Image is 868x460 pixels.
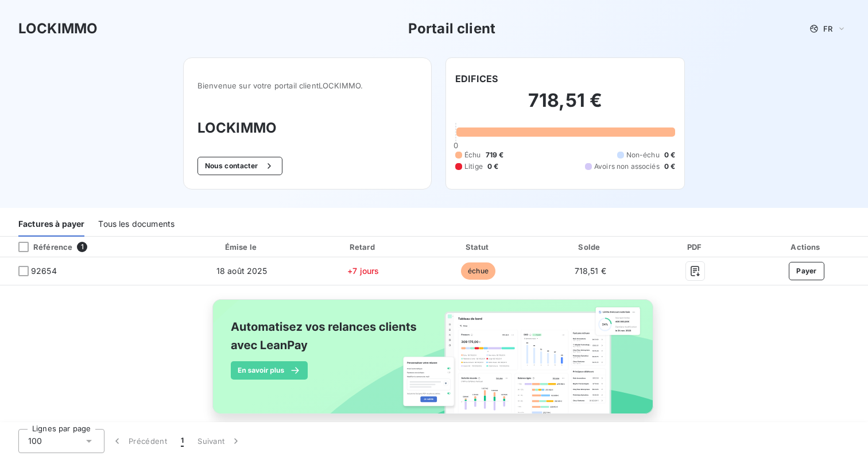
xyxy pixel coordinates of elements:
div: Statut [424,241,533,253]
h2: 718,51 € [455,89,675,123]
img: banner [202,292,666,434]
span: FR [823,24,832,33]
button: Payer [789,262,824,280]
div: Solde [537,241,644,253]
h3: LOCKIMMO [197,118,417,138]
h3: LOCKIMMO [18,18,98,39]
div: Référence [9,242,72,252]
span: Échu [464,150,481,160]
span: 1 [181,435,184,447]
span: 0 [454,141,458,150]
span: +7 jours [347,266,379,276]
span: Avoirs non associés [594,161,660,172]
span: 18 août 2025 [216,266,268,276]
span: 0 € [664,161,675,172]
button: 1 [174,429,191,453]
div: PDF [648,241,743,253]
span: échue [461,262,495,280]
button: Précédent [104,429,174,453]
span: 719 € [486,150,504,160]
span: 0 € [487,161,498,172]
div: Factures à payer [18,212,84,237]
span: 718,51 € [575,266,606,276]
span: 0 € [664,150,675,160]
span: Litige [464,161,483,172]
span: 92654 [31,265,57,277]
h6: EDIFICES [455,72,498,86]
button: Nous contacter [197,157,282,175]
span: 1 [77,242,87,252]
div: Émise le [181,241,303,253]
div: Retard [307,241,419,253]
div: Tous les documents [98,212,175,237]
div: Actions [747,241,866,253]
span: Non-échu [626,150,660,160]
span: Bienvenue sur votre portail client LOCKIMMO . [197,81,417,90]
span: 100 [28,435,42,447]
button: Suivant [191,429,249,453]
h3: Portail client [408,18,495,39]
